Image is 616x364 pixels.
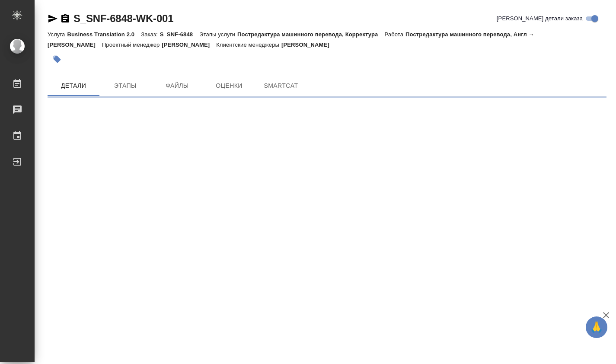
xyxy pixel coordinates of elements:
a: S_SNF-6848-WK-001 [73,13,173,24]
span: [PERSON_NAME] детали заказа [497,14,583,23]
p: S_SNF-6848 [160,31,200,38]
p: Проектный менеджер [102,42,162,48]
span: Этапы [105,80,146,91]
span: Оценки [208,80,250,91]
span: Детали [53,80,94,91]
p: Этапы услуги [199,31,237,38]
button: Добавить тэг [48,50,67,69]
p: Постредактура машинного перевода, Корректура [237,31,384,38]
p: [PERSON_NAME] [281,42,336,48]
span: 🙏 [589,318,604,336]
span: SmartCat [260,80,302,91]
p: Business Translation 2.0 [67,31,141,38]
button: Скопировать ссылку [60,13,70,24]
p: Заказ: [141,31,160,38]
button: 🙏 [586,316,607,338]
span: Файлы [156,80,198,91]
p: Клиентские менеджеры [216,42,281,48]
button: Скопировать ссылку для ЯМессенджера [48,13,58,24]
p: Услуга [48,31,67,38]
p: [PERSON_NAME] [162,42,216,48]
p: Работа [384,31,405,38]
